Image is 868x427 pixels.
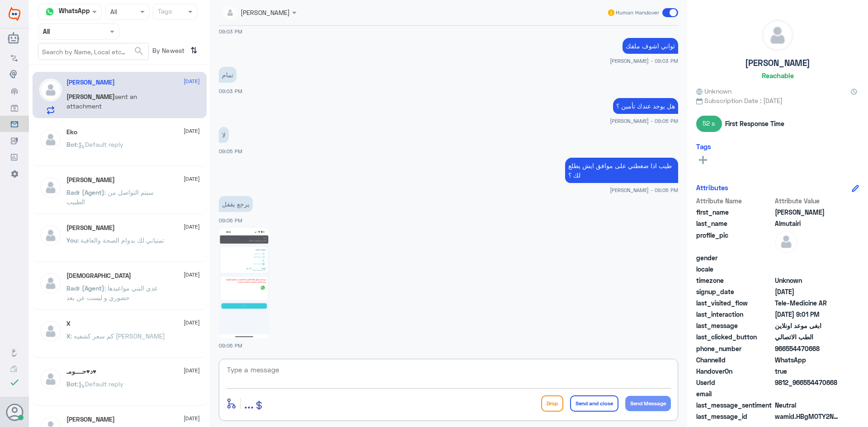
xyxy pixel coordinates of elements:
[66,236,77,244] span: You
[696,378,773,387] span: UserId
[775,219,840,228] span: Almutairi
[696,183,728,192] h6: Attributes
[775,344,840,353] span: 966554470668
[66,93,115,100] span: [PERSON_NAME]
[184,77,200,85] span: [DATE]
[77,380,123,388] span: : Default reply
[775,389,840,399] span: null
[696,321,773,330] span: last_message
[775,287,840,296] span: 2025-08-17T18:01:11.908Z
[66,128,77,136] h5: Eko
[133,44,144,59] button: search
[623,38,678,54] p: 17/8/2025, 9:03 PM
[66,332,71,340] span: X
[66,141,77,148] span: Bot
[39,272,62,295] img: defaultAdmin.png
[775,207,840,217] span: Nora
[696,287,773,296] span: signup_date
[775,230,797,253] img: defaultAdmin.png
[133,46,144,56] span: search
[696,230,773,251] span: profile_pic
[66,380,77,388] span: Bot
[696,142,711,150] h6: Tags
[219,67,236,83] p: 17/8/2025, 9:03 PM
[66,368,97,375] h5: د♥حــــومـ♥
[775,276,840,285] span: Unknown
[696,389,773,399] span: email
[244,393,254,413] button: ...
[775,298,840,308] span: Tele-Medicine AR
[775,196,840,206] span: Attribute Value
[696,355,773,365] span: ChannelId
[219,217,242,223] span: 09:06 PM
[39,176,62,199] img: defaultAdmin.png
[775,355,840,365] span: 2
[696,86,731,96] span: Unknown
[610,57,678,65] span: [PERSON_NAME] - 09:03 PM
[610,186,678,194] span: [PERSON_NAME] - 09:06 PM
[66,79,115,86] h5: Nora Almutairi
[762,71,794,80] h6: Reachable
[696,298,773,308] span: last_visited_flow
[696,219,773,228] span: last_name
[6,404,23,421] button: Avatar
[696,207,773,217] span: first_name
[219,228,269,338] img: 1103701897876512.jpg
[66,416,115,423] h5: ابو سلمان
[775,332,840,342] span: الطب الاتصالي
[66,224,115,232] h5: Mohammed ALRASHED
[696,196,773,206] span: Attribute Name
[696,400,773,410] span: last_message_sentiment
[149,43,187,61] span: By Newest
[39,368,62,390] img: defaultAdmin.png
[219,196,253,212] p: 17/8/2025, 9:06 PM
[696,253,773,263] span: gender
[184,223,200,231] span: [DATE]
[775,400,840,410] span: 0
[219,148,242,154] span: 09:05 PM
[696,310,773,319] span: last_interaction
[565,158,678,183] p: 17/8/2025, 9:06 PM
[696,264,773,274] span: locale
[745,58,810,68] h5: [PERSON_NAME]
[66,176,115,184] h5: Anas
[244,395,254,411] span: ...
[66,284,104,292] span: Badr (Agent)
[775,412,840,421] span: wamid.HBgMOTY2NTU0NDcwNjY4FQIAEhgUM0E4QUZEODcxMUJCQTBBQTc3MUEA
[184,319,200,327] span: [DATE]
[219,127,229,143] p: 17/8/2025, 9:05 PM
[77,141,123,148] span: : Default reply
[610,117,678,125] span: [PERSON_NAME] - 09:05 PM
[625,396,671,411] button: Send Message
[219,28,242,34] span: 09:03 PM
[190,43,198,58] i: ⇅
[219,343,242,348] span: 09:06 PM
[184,127,200,135] span: [DATE]
[39,128,62,151] img: defaultAdmin.png
[775,378,840,387] span: 9812_966554470668
[66,188,154,206] span: : سيتم التواصل من الطبيب
[696,116,722,132] span: 52 s
[775,253,840,263] span: null
[43,5,57,19] img: whatsapp.png
[696,366,773,376] span: HandoverOn
[156,6,172,18] div: Tags
[39,320,62,343] img: defaultAdmin.png
[775,321,840,330] span: ابغى موعد اونلاين
[775,264,840,274] span: null
[184,175,200,183] span: [DATE]
[613,98,678,114] p: 17/8/2025, 9:05 PM
[66,284,157,301] span: : غدي البني مواعيدها حضوري و ليست عن بعد
[66,272,131,280] h5: سبحان الله
[696,344,773,353] span: phone_number
[184,366,200,375] span: [DATE]
[775,310,840,319] span: 2025-08-17T18:01:35.724Z
[762,20,793,51] img: defaultAdmin.png
[9,7,20,21] img: Widebot Logo
[66,188,104,196] span: Badr (Agent)
[570,395,618,412] button: Send and close
[77,236,164,244] span: : تمنياتي لك بدوام الصحة والعافية
[696,332,773,342] span: last_clicked_button
[725,119,784,128] span: First Response Time
[39,79,62,101] img: defaultAdmin.png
